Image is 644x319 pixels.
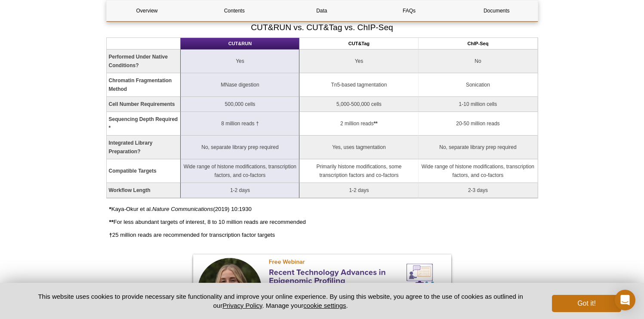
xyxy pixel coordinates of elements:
[552,295,621,312] button: Got it!
[107,0,188,21] a: Overview
[109,205,538,214] p: Kaya-Okur et al. (2019) 10:1930
[419,38,537,50] th: ChIP-Seq
[299,183,419,198] td: 1-2 days
[419,73,537,97] td: Sonication
[181,38,299,50] th: CUT&RUN
[109,231,538,239] p: 25 million reads are recommended for transcription factor targets
[419,183,537,198] td: 2-3 days
[303,302,346,309] button: cookie settings
[109,116,178,131] strong: Sequencing Depth Required *
[419,112,537,136] td: 20-50 million reads
[419,159,537,183] td: Wide range of histone modifications, transcription factors, and co-factors
[299,97,419,112] td: 5,000-500,000 cells
[456,0,537,21] a: Documents
[299,159,419,183] td: Primarily histone modifications, some transcription factors and co-factors
[299,50,419,73] td: Yes
[23,292,538,310] p: This website uses cookies to provide necessary site functionality and improve your online experie...
[194,0,275,21] a: Contents
[109,168,157,174] strong: Compatible Targets
[299,136,419,159] td: Yes, uses tagmentation
[615,290,635,310] div: Open Intercom Messenger
[109,101,175,107] strong: Cell Number Requirements
[181,50,299,73] td: Yes
[299,112,419,136] td: 2 million reads
[109,218,538,226] p: For less abundant targets of interest, 8 to 10 million reads are recommended
[181,136,299,159] td: No, separate library prep required
[181,112,299,136] td: 8 million reads †
[109,187,151,193] strong: Workflow Length
[299,38,419,50] th: CUT&Tag
[109,54,168,68] strong: Performed Under Native Conditions?
[181,183,299,198] td: 1-2 days
[181,159,299,183] td: Wide range of histone modifications, transcription factors, and co-factors
[299,73,419,97] td: Tn5-based tagmentation
[181,97,299,112] td: 500,000 cells
[419,50,537,73] td: No
[419,97,537,112] td: 1-10 million cells
[181,73,299,97] td: MNase digestion
[419,136,537,159] td: No, separate library prep required
[106,22,538,33] h2: CUT&RUN vs. CUT&Tag vs. ChIP-Seq
[109,232,112,238] strong: †
[369,0,450,21] a: FAQs
[152,206,213,212] em: Nature Communications
[109,77,172,92] strong: Chromatin Fragmentation Method
[281,0,362,21] a: Data
[222,302,262,309] a: Privacy Policy
[109,140,153,155] strong: Integrated Library Preparation?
